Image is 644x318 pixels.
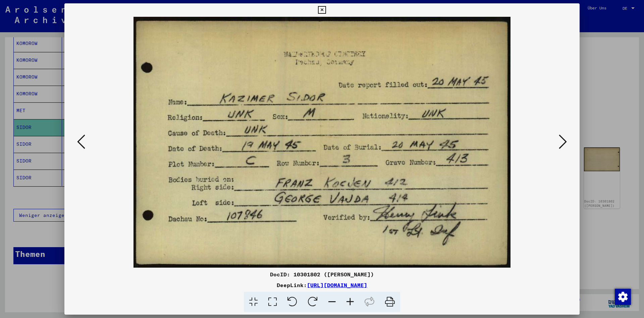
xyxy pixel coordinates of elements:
[64,281,580,289] div: DeepLink:
[64,270,580,278] div: DocID: 10301802 ([PERSON_NAME])
[614,288,631,305] div: Zustimmung ändern
[615,289,631,305] img: Zustimmung ändern
[87,17,557,268] img: 001.jpg
[307,282,367,288] a: [URL][DOMAIN_NAME]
